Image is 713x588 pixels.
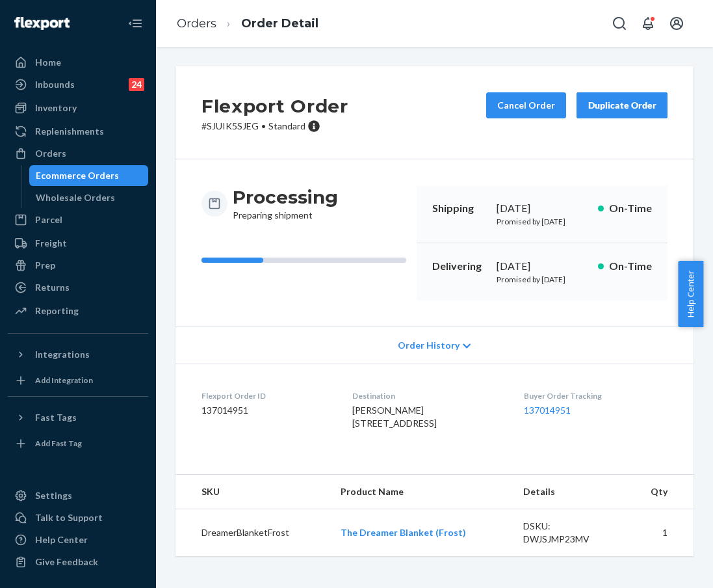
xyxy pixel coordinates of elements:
[8,407,148,428] button: Fast Tags
[261,120,266,131] span: •
[268,120,305,131] span: Standard
[398,339,460,352] span: Order History
[8,370,148,391] a: Add Integration
[497,201,587,216] div: [DATE]
[35,438,82,449] div: Add Fast Tag
[166,5,329,43] ol: breadcrumbs
[35,101,77,114] div: Inventory
[29,187,149,208] a: Wholesale Orders
[36,169,119,182] div: Ecommerce Orders
[627,509,694,557] td: 1
[35,147,66,160] div: Orders
[8,255,148,276] a: Prep
[14,17,70,30] img: Flexport logo
[35,78,75,91] div: Inbounds
[36,191,115,204] div: Wholesale Orders
[486,92,566,118] button: Cancel Order
[352,390,502,401] dt: Destination
[35,259,55,272] div: Prep
[678,261,703,327] button: Help Center
[524,405,571,416] a: 137014951
[8,209,148,230] a: Parcel
[8,507,148,528] a: Talk to Support
[8,433,148,454] a: Add Fast Tag
[35,555,98,568] div: Give Feedback
[497,216,587,227] p: Promised by [DATE]
[35,125,104,138] div: Replenishments
[524,390,668,401] dt: Buyer Order Tracking
[35,375,93,386] div: Add Integration
[241,16,318,31] a: Order Detail
[8,529,148,550] a: Help Center
[175,509,330,557] td: DreamerBlanketFrost
[29,165,149,186] a: Ecommerce Orders
[35,411,77,424] div: Fast Tags
[609,201,652,216] p: On-Time
[201,404,331,417] dd: 137014951
[129,78,144,91] div: 24
[35,56,61,69] div: Home
[588,99,656,112] div: Duplicate Order
[8,233,148,254] a: Freight
[35,489,72,502] div: Settings
[497,274,587,285] p: Promised by [DATE]
[432,201,486,216] p: Shipping
[8,552,148,572] button: Give Feedback
[233,185,338,222] div: Preparing shipment
[8,74,148,95] a: Inbounds24
[201,390,331,401] dt: Flexport Order ID
[8,52,148,73] a: Home
[664,10,690,36] button: Open account menu
[201,92,348,120] h2: Flexport Order
[35,533,88,546] div: Help Center
[609,259,652,274] p: On-Time
[35,348,90,361] div: Integrations
[432,259,486,274] p: Delivering
[352,405,437,429] span: [PERSON_NAME] [STREET_ADDRESS]
[8,121,148,142] a: Replenishments
[523,520,616,546] div: DSKU: DWJSJMP23MV
[577,92,668,118] button: Duplicate Order
[233,185,338,209] h3: Processing
[341,527,466,538] a: The Dreamer Blanket (Frost)
[201,120,348,133] p: # SJUIK5SJEG
[635,10,661,36] button: Open notifications
[497,259,587,274] div: [DATE]
[35,281,70,294] div: Returns
[513,475,627,509] th: Details
[8,485,148,506] a: Settings
[627,475,694,509] th: Qty
[330,475,513,509] th: Product Name
[122,10,148,36] button: Close Navigation
[35,213,62,226] div: Parcel
[177,16,216,31] a: Orders
[8,277,148,298] a: Returns
[8,301,148,321] a: Reporting
[175,475,330,509] th: SKU
[8,344,148,365] button: Integrations
[35,237,67,250] div: Freight
[8,143,148,164] a: Orders
[606,10,632,36] button: Open Search Box
[8,98,148,118] a: Inventory
[35,304,79,317] div: Reporting
[35,511,103,524] div: Talk to Support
